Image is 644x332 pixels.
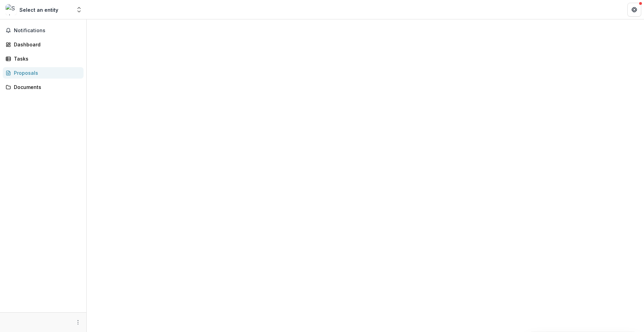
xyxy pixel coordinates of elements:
button: Open entity switcher [74,3,84,17]
div: Dashboard [14,41,78,48]
div: Proposals [14,69,78,77]
button: Notifications [3,25,84,36]
span: Notifications [14,28,81,34]
div: Tasks [14,55,78,62]
div: Documents [14,83,78,91]
a: Tasks [3,53,84,64]
button: Get Help [627,3,641,17]
a: Dashboard [3,39,84,50]
div: Select an entity [19,6,58,14]
a: Proposals [3,67,84,79]
a: Documents [3,81,84,93]
button: More [74,318,82,326]
img: Select an entity [6,4,17,15]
